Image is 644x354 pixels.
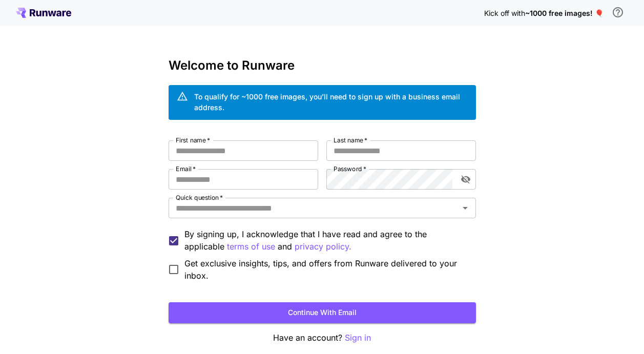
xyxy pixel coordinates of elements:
h3: Welcome to Runware [169,58,476,73]
button: Open [458,201,472,215]
button: By signing up, I acknowledge that I have read and agree to the applicable terms of use and [295,240,351,253]
button: In order to qualify for free credit, you need to sign up with a business email address and click ... [608,2,628,23]
button: toggle password visibility [456,170,475,189]
p: privacy policy. [295,240,351,253]
button: Sign in [345,331,371,344]
p: Have an account? [169,331,476,344]
label: Quick question [176,193,223,202]
span: ~1000 free images! 🎈 [525,9,604,17]
p: By signing up, I acknowledge that I have read and agree to the applicable and [184,228,468,253]
label: Password [334,164,366,173]
button: Continue with email [169,302,476,323]
label: Email [176,164,196,173]
span: Get exclusive insights, tips, and offers from Runware delivered to your inbox. [184,257,468,282]
div: To qualify for ~1000 free images, you’ll need to sign up with a business email address. [194,91,468,113]
p: terms of use [227,240,275,253]
button: By signing up, I acknowledge that I have read and agree to the applicable and privacy policy. [227,240,275,253]
label: First name [176,136,210,144]
span: Kick off with [484,9,525,17]
label: Last name [334,136,367,144]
